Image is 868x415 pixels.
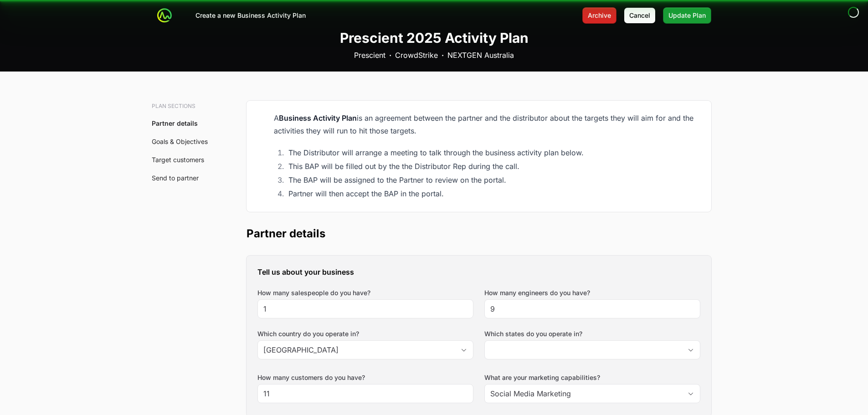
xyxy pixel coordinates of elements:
[286,160,700,173] li: This BAP will be filled out by the the Distributor Rep during the call.
[682,384,700,403] div: Open
[257,373,365,382] label: How many customers do you have?
[663,7,711,24] button: Update Plan
[257,266,700,277] h3: Tell us about your business
[354,50,514,61] div: Prescient CrowdStrike NEXTGEN Australia
[152,138,208,145] a: Goals & Objectives
[484,373,700,382] label: What are your marketing capabilities?
[152,174,199,182] a: Send to partner
[286,174,700,186] li: The BAP will be assigned to the Partner to review on the portal.
[286,146,700,159] li: The Distributor will arrange a meeting to talk through the business activity plan below.
[340,30,529,46] h1: Prescient 2025 Activity Plan
[455,341,473,359] div: Open
[152,119,198,127] a: Partner details
[274,112,700,137] div: A is an agreement between the partner and the distributor about the targets they will aim for and...
[588,10,611,21] span: Archive
[484,329,700,338] label: Which states do you operate in?
[152,102,214,110] h3: Plan sections
[279,113,357,123] strong: Business Activity Plan
[389,50,391,61] b: ·
[157,8,172,23] img: ActivitySource
[682,341,700,359] div: Open
[195,11,306,20] p: Create a new Business Activity Plan
[484,288,590,297] label: How many engineers do you have?
[257,329,473,338] label: Which country do you operate in?
[286,187,700,200] li: Partner will then accept the BAP in the portal.
[257,288,370,297] label: How many salespeople do you have?
[629,10,650,21] span: Cancel
[582,7,616,24] button: Archive
[624,7,656,24] button: Cancel
[442,50,444,61] b: ·
[668,10,706,21] span: Update Plan
[247,226,711,241] h2: Partner details
[152,156,204,164] a: Target customers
